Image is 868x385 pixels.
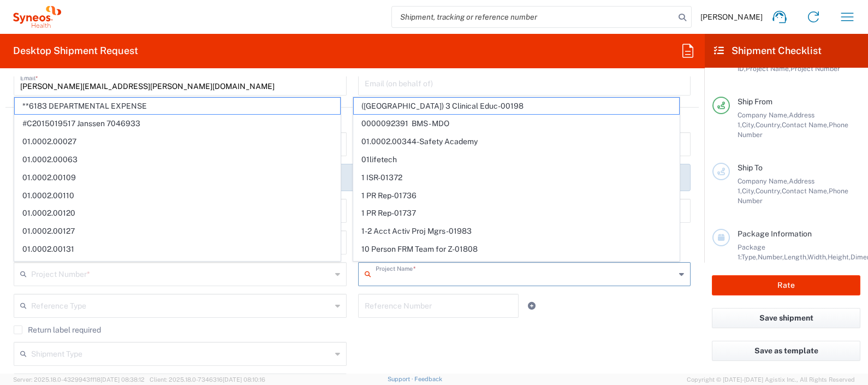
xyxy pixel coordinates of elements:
[392,7,675,27] input: Shipment, tracking or reference number
[14,325,101,334] label: Return label required
[15,223,340,240] span: 01.0002.00127
[388,376,415,382] a: Support
[738,243,765,261] span: Package 1:
[354,259,679,276] span: 10 person rebadge-01344
[700,12,763,22] span: [PERSON_NAME]
[15,187,340,204] span: 01.0002.00110
[15,133,340,150] span: 01.0002.00027
[15,169,340,186] span: 01.0002.00109
[354,187,679,204] span: 1 PR Rep-01736
[13,44,138,57] h2: Desktop Shipment Request
[687,375,855,384] span: Copyright © [DATE]-[DATE] Agistix Inc., All Rights Reserved
[15,115,340,132] span: #C2015019517 Janssen 7046933
[782,187,829,195] span: Contact Name,
[784,253,807,261] span: Length,
[223,376,265,383] span: [DATE] 08:10:16
[712,275,860,295] button: Rate
[15,205,340,222] span: 01.0002.00120
[15,241,340,258] span: 01.0002.00131
[758,253,784,261] span: Number,
[714,44,822,57] h2: Shipment Checklist
[756,187,782,195] span: Country,
[742,187,756,195] span: City,
[712,308,860,328] button: Save shipment
[15,151,340,168] span: 01.0002.00063
[746,64,790,73] span: Project Name,
[807,253,828,261] span: Width,
[15,98,340,115] span: **6183 DEPARTMENTAL EXPENSE
[790,64,840,73] span: Project Number
[738,111,789,119] span: Company Name,
[524,298,539,313] a: Add Reference
[741,253,758,261] span: Type,
[13,376,145,383] span: Server: 2025.18.0-4329943ff18
[742,121,756,129] span: City,
[738,177,789,185] span: Company Name,
[738,229,812,238] span: Package Information
[150,376,265,383] span: Client: 2025.18.0-7346316
[712,341,860,361] button: Save as template
[354,241,679,258] span: 10 Person FRM Team for Z-01808
[354,169,679,186] span: 1 ISR-01372
[756,121,782,129] span: Country,
[828,253,851,261] span: Height,
[738,97,772,106] span: Ship From
[738,163,763,172] span: Ship To
[15,259,340,276] span: 01.0002.00141
[354,205,679,222] span: 1 PR Rep-01737
[354,133,679,150] span: 01.0002.00344-Safety Academy
[414,376,442,382] a: Feedback
[354,98,679,115] span: ([GEOGRAPHIC_DATA]) 3 Clinical Educ-00198
[354,151,679,168] span: 01lifetech
[354,223,679,240] span: 1-2 Acct Activ Proj Mgrs-01983
[100,376,145,383] span: [DATE] 08:38:12
[782,121,829,129] span: Contact Name,
[354,115,679,132] span: 0000092391 BMS - MDO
